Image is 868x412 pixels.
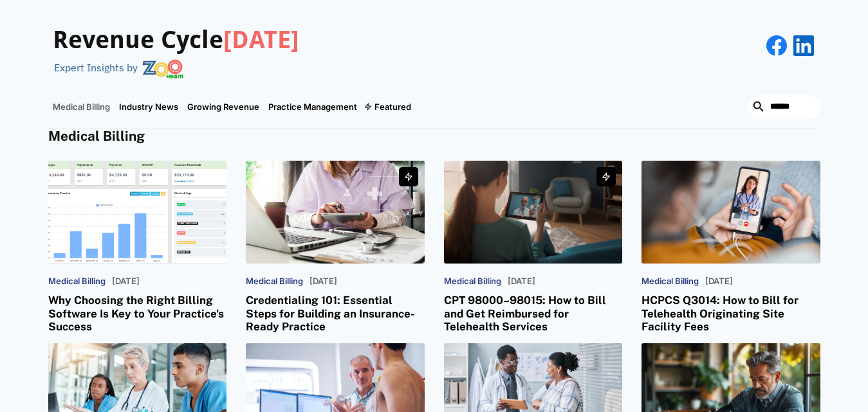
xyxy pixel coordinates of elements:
[183,85,264,128] a: Growing Revenue
[48,161,227,334] a: Medical Billing[DATE]Why Choosing the Right Billing Software Is Key to Your Practice's Success
[362,85,416,128] div: Featured
[48,13,299,78] a: Revenue Cycle[DATE]Expert Insights by
[264,85,362,128] a: Practice Management
[115,85,183,128] a: Industry News
[444,276,501,287] p: Medical Billing
[48,85,115,128] a: Medical Billing
[444,161,623,334] a: Medical Billing[DATE]CPT 98000–98015: How to Bill and Get Reimbursed for Telehealth Services
[246,276,303,287] p: Medical Billing
[48,294,227,333] h3: Why Choosing the Right Billing Software Is Key to Your Practice's Success
[54,62,138,74] div: Expert Insights by
[444,294,623,333] h3: CPT 98000–98015: How to Bill and Get Reimbursed for Telehealth Services
[48,276,106,287] p: Medical Billing
[53,26,299,55] h3: Revenue Cycle
[642,276,699,287] p: Medical Billing
[642,294,820,333] h3: HCPCS Q3014: How to Bill for Telehealth Originating Site Facility Fees
[223,26,299,54] span: [DATE]
[246,161,425,334] a: Medical Billing[DATE]Credentialing 101: Essential Steps for Building an Insurance-Ready Practice
[642,161,820,334] a: Medical Billing[DATE]HCPCS Q3014: How to Bill for Telehealth Originating Site Facility Fees
[508,276,535,287] p: [DATE]
[48,129,820,145] h4: Medical Billing
[374,102,411,112] div: Featured
[112,276,140,287] p: [DATE]
[309,276,337,287] p: [DATE]
[246,294,425,333] h3: Credentialing 101: Essential Steps for Building an Insurance-Ready Practice
[705,276,733,287] p: [DATE]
